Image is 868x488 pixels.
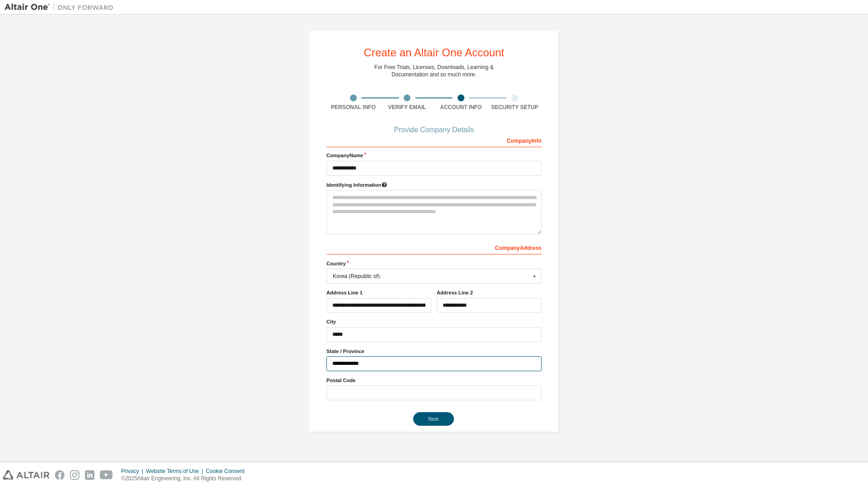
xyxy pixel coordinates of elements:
img: youtube.svg [100,470,113,480]
label: City [326,318,542,325]
img: altair_logo.svg [3,470,49,480]
img: instagram.svg [70,470,79,480]
label: Address Line 1 [326,289,431,296]
label: Postal Code [326,377,542,384]
label: Company Name [326,152,542,159]
div: Company Info [326,133,542,147]
div: Korea (Republic of) [333,274,530,279]
div: Cookie Consent [206,468,250,475]
label: State / Province [326,348,542,355]
button: Next [413,412,454,426]
div: Account Info [434,104,488,111]
img: facebook.svg [55,470,64,480]
img: linkedin.svg [85,470,94,480]
div: Security Setup [488,104,542,111]
div: Company Address [326,240,542,254]
label: Country [326,260,542,267]
img: Altair One [5,3,118,12]
label: Address Line 2 [437,289,542,296]
div: Create an Altair One Account [364,47,504,58]
div: Website Terms of Use [146,468,206,475]
div: Personal Info [326,104,380,111]
div: For Free Trials, Licenses, Downloads, Learning & Documentation and so much more. [375,64,494,78]
div: Privacy [121,468,146,475]
label: Please provide any information that will help our support team identify your company. Email and n... [326,181,542,189]
div: Verify Email [380,104,434,111]
p: © 2025 Altair Engineering, Inc. All Rights Reserved. [121,475,250,483]
div: Provide Company Details [326,127,542,133]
